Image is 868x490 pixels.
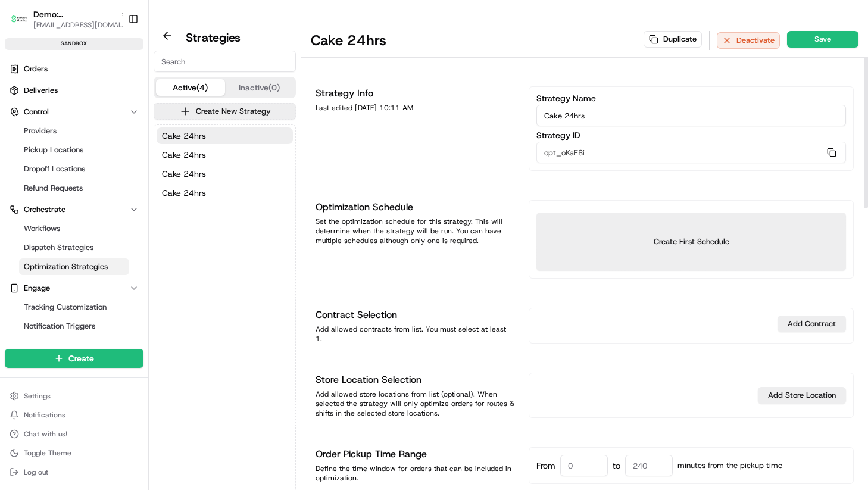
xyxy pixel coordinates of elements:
[5,426,143,442] button: Chat with us!
[758,387,846,404] button: Add Store Location
[5,102,143,121] button: Control
[19,239,129,256] a: Dispatch Strategies
[225,79,294,96] button: Inactive (0)
[24,302,107,313] span: Tracking Customization
[560,455,608,476] input: 0
[162,130,206,142] span: Cake 24hrs
[33,8,115,20] button: Demo: [GEOGRAPHIC_DATA]
[778,316,846,332] button: Add Contract
[186,29,241,46] h2: Strategies
[33,20,129,30] button: [EMAIL_ADDRESS][DOMAIN_NAME]
[24,429,67,439] span: Chat with us!
[24,321,95,332] span: Notification Triggers
[24,145,83,155] span: Pickup Locations
[19,318,129,335] a: Notification Triggers
[24,164,85,174] span: Dropoff Locations
[5,445,143,461] button: Toggle Theme
[5,349,143,368] button: Create
[19,142,129,158] a: Pickup Locations
[316,447,514,461] h1: Order Pickup Time Range
[24,64,48,74] span: Orders
[154,51,296,72] input: Search
[24,391,51,401] span: Settings
[19,123,129,139] a: Providers
[5,81,143,100] a: Deliveries
[717,32,780,49] button: Deactivate
[162,187,206,199] span: Cake 24hrs
[156,79,225,96] button: Active (4)
[24,261,108,272] span: Optimization Strategies
[162,168,206,180] span: Cake 24hrs
[316,324,514,344] div: Add allowed contracts from list. You must select at least 1.
[157,185,293,201] button: Cake 24hrs
[19,180,129,196] a: Refund Requests
[24,126,57,136] span: Providers
[19,299,129,316] a: Tracking Customization
[24,204,65,215] span: Orchestrate
[68,352,94,364] span: Create
[24,107,49,117] span: Control
[24,283,50,294] span: Engage
[19,161,129,177] a: Dropoff Locations
[154,103,296,120] button: Create New Strategy
[625,455,673,476] input: 240
[644,31,702,48] button: Duplicate
[24,410,65,420] span: Notifications
[157,127,293,144] button: Cake 24hrs
[613,461,620,470] label: to
[316,373,514,387] h1: Store Location Selection
[536,94,846,102] label: Strategy Name
[19,258,129,275] a: Optimization Strategies
[536,213,846,271] button: Create First Schedule
[5,279,143,298] button: Engage
[311,31,386,50] h1: Cake 24hrs
[10,10,29,29] img: Demo: Saudi
[5,464,143,480] button: Log out
[5,38,143,50] div: sandbox
[787,31,858,48] button: Save
[5,407,143,423] button: Notifications
[24,183,83,193] span: Refund Requests
[157,146,293,163] button: Cake 24hrs
[316,389,514,418] div: Add allowed store locations from list (optional). When selected the strategy will only optimize o...
[316,464,514,483] div: Define the time window for orders that can be included in optimization.
[316,308,514,322] h1: Contract Selection
[5,5,123,33] button: Demo: SaudiDemo: [GEOGRAPHIC_DATA][EMAIL_ADDRESS][DOMAIN_NAME]
[19,220,129,237] a: Workflows
[24,223,60,234] span: Workflows
[536,461,555,470] label: From
[316,86,514,101] h1: Strategy Info
[316,103,514,113] div: Last edited [DATE] 10:11 AM
[157,166,293,182] button: Cake 24hrs
[5,60,143,79] a: Orders
[5,200,143,219] button: Orchestrate
[24,242,93,253] span: Dispatch Strategies
[162,149,206,161] span: Cake 24hrs
[536,131,846,139] label: Strategy ID
[24,85,58,96] span: Deliveries
[5,388,143,404] button: Settings
[677,460,782,471] span: minutes from the pickup time
[316,217,502,245] span: Set the optimization schedule for this strategy. This will determine when the strategy will be ru...
[24,467,48,477] span: Log out
[24,448,71,458] span: Toggle Theme
[316,200,514,214] h1: Optimization Schedule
